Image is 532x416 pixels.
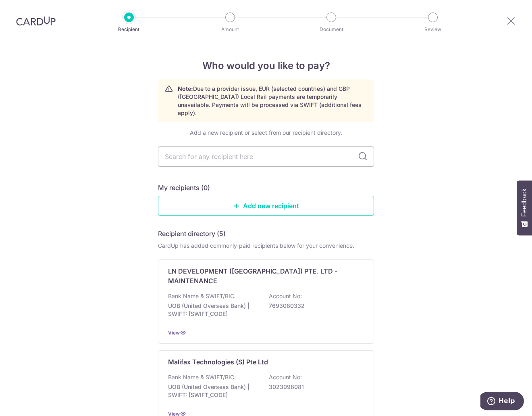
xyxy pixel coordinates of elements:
h4: Who would you like to pay? [158,59,374,73]
h5: Recipient directory (5) [158,229,226,238]
img: CardUp [16,16,56,26]
input: Search for any recipient here [158,146,374,167]
span: Feedback [521,188,528,217]
p: Bank Name & SWIFT/BIC: [168,292,236,300]
p: 3023098081 [269,383,359,391]
div: CardUp has added commonly-paid recipients below for your convenience. [158,242,374,250]
button: Feedback - Show survey [517,180,532,235]
p: Due to a provider issue, EUR (selected countries) and GBP ([GEOGRAPHIC_DATA]) Local Rail payments... [178,85,367,117]
p: Amount [200,25,260,33]
p: Malifax Technologies (S) Pte Ltd [168,357,268,367]
p: Recipient [99,25,159,33]
a: View [168,330,180,336]
strong: Note: [178,85,193,92]
p: 7693080332 [269,302,359,310]
p: Review [403,25,463,33]
p: Account No: [269,373,302,381]
p: LN DEVELOPMENT ([GEOGRAPHIC_DATA]) PTE. LTD - MAINTENANCE [168,266,354,286]
p: Document [301,25,361,33]
p: UOB (United Overseas Bank) | SWIFT: [SWIFT_CODE] [168,383,258,399]
h5: My recipients (0) [158,183,210,192]
div: Add a new recipient or select from our recipient directory. [158,129,374,137]
p: Bank Name & SWIFT/BIC: [168,373,236,381]
p: Account No: [269,292,302,300]
p: UOB (United Overseas Bank) | SWIFT: [SWIFT_CODE] [168,302,258,318]
a: Add new recipient [158,196,374,216]
iframe: Opens a widget where you can find more information [480,392,524,412]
